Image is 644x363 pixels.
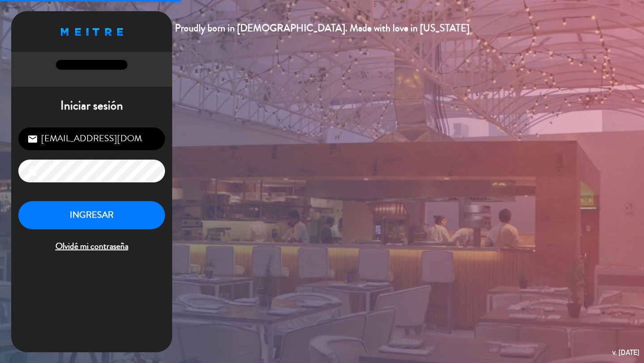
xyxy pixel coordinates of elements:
[18,201,165,229] button: INGRESAR
[11,98,172,114] h1: Iniciar sesión
[27,134,38,144] i: email
[612,346,640,359] div: v. [DATE]
[18,127,165,150] input: Correo Electrónico
[27,166,38,177] i: lock
[18,239,165,254] span: Olvidé mi contraseña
